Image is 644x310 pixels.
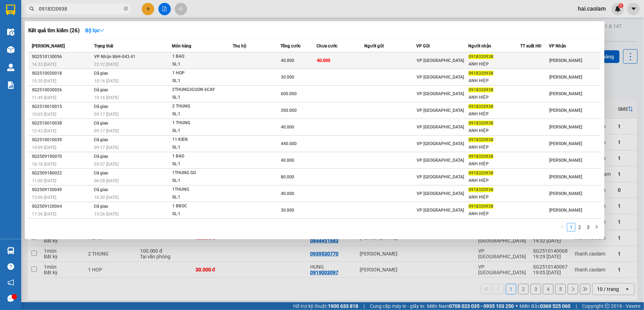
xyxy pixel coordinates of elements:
div: SL: 1 [172,144,225,151]
span: 10:30 [DATE] [32,79,56,84]
button: Bộ lọcdown [80,25,110,36]
div: SG2509150049 [32,186,92,194]
span: Tổng cước [280,44,301,48]
div: 1 HOP [172,69,225,77]
div: SG2509180022 [32,170,92,177]
img: warehouse-icon [7,46,14,53]
div: SL: 1 [172,127,225,135]
span: 14:09 [DATE] [32,145,56,150]
span: notification [7,279,14,286]
span: Món hàng [172,44,191,48]
span: 0918320938 [469,137,493,142]
div: SL: 1 [172,110,225,118]
span: 30.000 [281,208,294,213]
div: SG2510010015 [32,103,92,110]
span: VP [GEOGRAPHIC_DATA] [417,208,464,213]
span: 09:17 [DATE] [94,128,118,133]
span: 40.000 [281,125,294,130]
li: 2 [575,223,584,231]
span: [PERSON_NAME] [549,208,582,213]
span: Đã giao [94,104,109,109]
div: SL: 1 [172,94,225,102]
input: Tìm tên, số ĐT hoặc mã đơn [39,5,122,13]
span: 600.000 [281,91,297,96]
span: VP [GEOGRAPHIC_DATA] [417,58,464,63]
span: Trạng thái [94,44,113,48]
span: 440.000 [281,141,297,146]
img: logo-vxr [6,5,15,15]
div: 1 BAO [172,153,225,160]
div: SL: 1 [172,61,225,68]
div: 1THUNG GO [172,169,225,177]
span: 16:33 [DATE] [32,62,56,67]
div: 1THUNG [172,186,225,194]
span: close-circle [124,6,128,12]
div: 2 THUNG [172,103,225,110]
h3: Kết quả tìm kiếm ( 26 ) [28,27,80,34]
span: Đã giao [94,171,109,176]
span: [PERSON_NAME] [32,44,65,48]
span: VP [GEOGRAPHIC_DATA] [417,191,464,196]
span: [PERSON_NAME] [549,91,582,96]
span: Người nhận [468,44,491,48]
span: 09:17 [DATE] [94,145,118,150]
span: 0918320938 [469,204,493,209]
span: 0918320938 [469,154,493,159]
button: left [558,223,567,231]
span: close-circle [124,6,128,11]
span: Đã giao [94,137,109,142]
span: 0918320938 [469,87,493,92]
div: 2THUNG3CUON 6CAY [172,86,225,94]
span: [PERSON_NAME] [549,75,582,80]
span: 40.000 [317,58,330,63]
span: Đã giao [94,154,109,159]
button: right [592,223,601,231]
span: Đã giao [94,121,109,126]
span: [PERSON_NAME] [549,141,582,146]
a: 1 [567,223,575,231]
div: SG2510010038 [32,120,92,127]
div: SL: 1 [172,77,225,85]
span: [PERSON_NAME] [549,125,582,130]
img: solution-icon [7,81,14,89]
span: [PERSON_NAME] [549,108,582,113]
span: 0918320938 [469,71,493,76]
span: VP [GEOGRAPHIC_DATA] [417,125,464,130]
span: Đã giao [94,71,109,76]
span: 80.000 [281,174,294,179]
span: VP Gửi [416,44,430,48]
div: ANH HIỆP [469,210,520,218]
div: SG2510130056 [32,53,92,61]
span: 10:16 [DATE] [94,95,118,100]
span: 11:49 [DATE] [32,95,56,100]
span: 0918320938 [469,171,493,176]
img: warehouse-icon [7,247,14,254]
span: 15:26 [DATE] [94,212,118,217]
span: [PERSON_NAME] [549,158,582,163]
span: 10:05 [DATE] [32,112,56,117]
span: 200.000 [281,108,297,113]
span: VP [GEOGRAPHIC_DATA] [417,75,464,80]
strong: Bộ lọc [85,28,104,33]
img: warehouse-icon [7,28,14,36]
div: ANH HIỆP [469,160,520,168]
span: [PERSON_NAME] [549,174,582,179]
div: SG2510020018 [32,70,92,77]
div: SG2509120064 [32,203,92,210]
span: VP Nhận 86H-043.41 [94,54,135,59]
img: warehouse-icon [7,64,14,71]
span: VP [GEOGRAPHIC_DATA] [417,174,464,179]
span: 06:28 [DATE] [94,178,118,183]
li: 3 [584,223,592,231]
div: ANH HIỆP [469,110,520,118]
span: [PERSON_NAME] [549,191,582,196]
div: ANH HIỆP [469,127,520,134]
div: ANH HIỆP [469,177,520,184]
div: 1 BAO [172,53,225,61]
span: 0918320938 [469,104,493,109]
div: SL: 1 [172,177,225,185]
span: 30.000 [281,75,294,80]
div: SG2510010039 [32,136,92,144]
span: Người gửi [365,44,384,48]
span: 13:43 [DATE] [32,128,56,133]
